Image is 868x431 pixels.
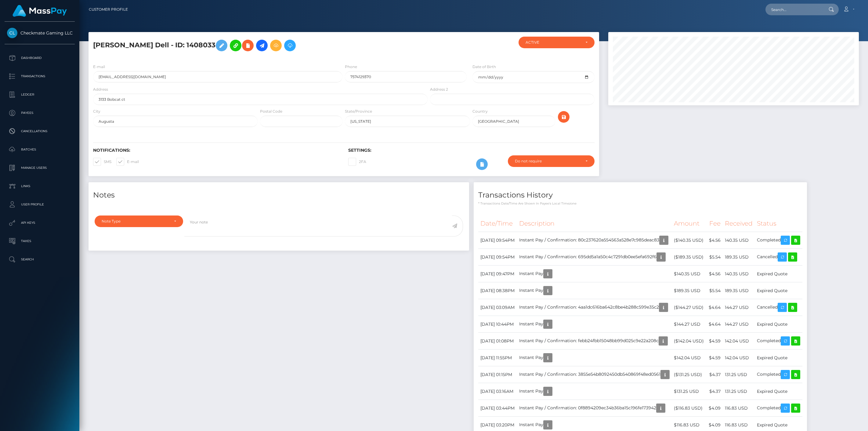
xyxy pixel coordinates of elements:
td: 131.25 USD [723,383,755,400]
p: Links [7,182,72,191]
td: Instant Pay / Confirmation: 0f8894209ec34b36ba15c196fe173942 [517,400,672,417]
td: [DATE] 03:16AM [478,383,517,400]
td: 116.83 USD [723,400,755,417]
td: ($142.04 USD) [672,333,707,350]
td: Completed [755,366,802,383]
td: $144.27 USD [672,316,707,333]
a: Batches [5,142,75,157]
td: Expired Quote [755,383,802,400]
a: Links [5,179,75,194]
td: $4.56 [707,266,723,282]
label: Postal Code [260,109,282,114]
td: [DATE] 11:55PM [478,350,517,366]
p: Manage Users [7,163,72,172]
label: Date of Birth [472,64,496,70]
td: $5.54 [707,249,723,266]
button: Do not require [508,155,595,167]
p: API Keys [7,218,72,227]
td: ($116.83 USD) [672,400,707,417]
label: Address [93,87,108,92]
td: Instant Pay / Confirmation: 695dd5a1a50c4c7291db0ee5efa692f6 [517,249,672,266]
label: City [93,109,100,114]
td: 142.04 USD [723,333,755,350]
button: ACTIVE [519,37,595,48]
img: Checkmate Gaming LLC [7,28,17,38]
td: $4.09 [707,400,723,417]
td: 140.35 USD [723,232,755,249]
td: $4.37 [707,366,723,383]
p: Taxes [7,237,72,246]
div: Note Type [102,219,169,224]
th: Date/Time [478,215,517,232]
td: ($140.35 USD) [672,232,707,249]
td: $4.64 [707,316,723,333]
th: Amount [672,215,707,232]
label: E-mail [93,64,105,70]
td: Instant Pay [517,350,672,366]
td: $4.37 [707,383,723,400]
p: Transactions [7,72,72,81]
td: 144.27 USD [723,299,755,316]
img: MassPay Logo [13,5,67,17]
label: Phone [345,64,357,70]
td: 189.35 USD [723,282,755,299]
td: 131.25 USD [723,366,755,383]
label: SMS [93,158,111,166]
td: [DATE] 01:15PM [478,366,517,383]
td: Instant Pay / Confirmation: febb24fbb15048bb99d025c9e22a208c [517,333,672,350]
th: Fee [707,215,723,232]
label: E-mail [116,158,139,166]
td: [DATE] 09:47PM [478,266,517,282]
td: Expired Quote [755,282,802,299]
a: Customer Profile [89,3,128,16]
p: User Profile [7,200,72,209]
h4: Transactions History [478,190,802,201]
td: $5.54 [707,282,723,299]
p: Search [7,255,72,264]
div: ACTIVE [526,40,580,45]
p: Cancellations [7,127,72,136]
td: Instant Pay [517,266,672,282]
td: [DATE] 03:09AM [478,299,517,316]
div: Do not require [515,159,580,164]
td: [DATE] 03:44PM [478,400,517,417]
td: Instant Pay [517,282,672,299]
a: Transactions [5,69,75,84]
td: Instant Pay [517,383,672,400]
td: 140.35 USD [723,266,755,282]
a: Payees [5,105,75,121]
label: Country [472,109,488,114]
td: $131.25 USD [672,383,707,400]
span: Checkmate Gaming LLC [5,30,75,36]
p: Dashboard [7,53,72,63]
td: $140.35 USD [672,266,707,282]
td: 189.35 USD [723,249,755,266]
p: Payees [7,108,72,118]
label: Address 2 [430,87,448,92]
h6: Notifications: [93,148,339,153]
td: Instant Pay / Confirmation: 4aa1dc616ba642c8be4b288c599e35c2 [517,299,672,316]
p: Ledger [7,90,72,99]
th: Description [517,215,672,232]
td: [DATE] 08:38PM [478,282,517,299]
td: [DATE] 10:44PM [478,316,517,333]
a: Manage Users [5,160,75,176]
a: Cancellations [5,124,75,139]
td: $4.59 [707,350,723,366]
th: Status [755,215,802,232]
p: Batches [7,145,72,154]
td: 142.04 USD [723,350,755,366]
td: [DATE] 09:54PM [478,232,517,249]
h4: Notes [93,190,465,201]
td: 144.27 USD [723,316,755,333]
td: Completed [755,232,802,249]
td: Instant Pay / Confirmation: 3855e54b8092450db540869f48ed0561 [517,366,672,383]
th: Received [723,215,755,232]
input: Search... [765,4,823,15]
td: Instant Pay / Confirmation: 80c237620a554563a528e7c985deac83 [517,232,672,249]
td: [DATE] 01:08PM [478,333,517,350]
td: $189.35 USD [672,282,707,299]
td: $4.64 [707,299,723,316]
button: Note Type [95,215,183,227]
h6: Settings: [348,148,594,153]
